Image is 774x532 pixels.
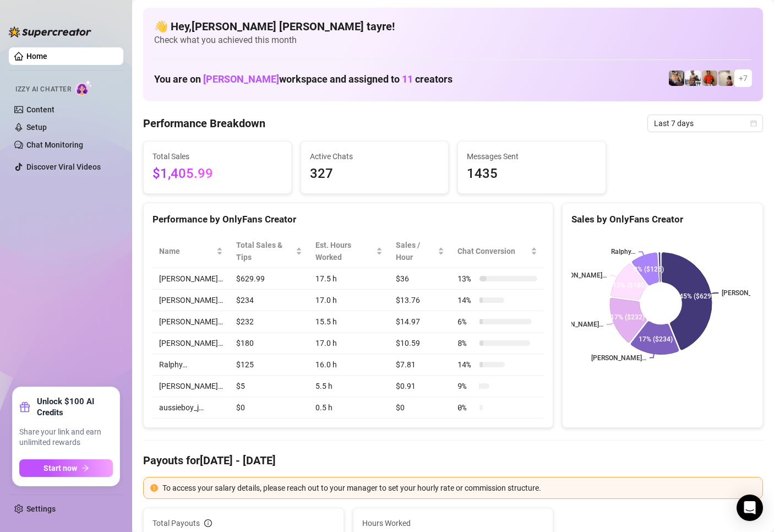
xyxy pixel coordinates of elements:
text: [PERSON_NAME]… [591,354,646,362]
span: Izzy AI Chatter [15,84,71,95]
h4: 👋 Hey, [PERSON_NAME] [PERSON_NAME] tayre ! [154,19,752,34]
span: info-circle [204,519,212,527]
img: Ralphy [718,70,734,86]
img: logo-BBDzfeDw.svg [9,26,91,37]
td: $0 [389,397,451,419]
th: Chat Conversion [451,235,544,268]
td: [PERSON_NAME]… [152,376,230,397]
span: 1435 [467,164,597,184]
td: 17.5 h [309,268,389,290]
td: $5 [230,376,309,397]
td: [PERSON_NAME]… [152,311,230,333]
td: 0.5 h [309,397,389,419]
span: Messages Sent [467,150,597,162]
div: Open Intercom Messenger [737,495,763,521]
text: Ralphy… [611,248,635,256]
span: Hours Worked [362,517,544,529]
span: 327 [310,164,440,184]
td: 15.5 h [309,311,389,333]
td: aussieboy_j… [152,397,230,419]
a: Chat Monitoring [26,140,83,149]
span: Start now [43,464,77,473]
td: [PERSON_NAME]… [152,333,230,354]
td: $0 [230,397,309,419]
img: Justin [702,70,717,86]
th: Name [152,235,230,268]
td: $234 [230,290,309,311]
text: [PERSON_NAME]… [552,272,607,280]
button: Start nowarrow-right [19,459,113,477]
div: Performance by OnlyFans Creator [152,212,544,227]
span: Sales / Hour [396,239,435,263]
h1: You are on workspace and assigned to creators [154,73,453,85]
span: gift [19,401,30,412]
td: $36 [389,268,451,290]
td: $14.97 [389,311,451,333]
td: [PERSON_NAME]… [152,268,230,290]
th: Total Sales & Tips [230,235,309,268]
span: 13 % [457,273,475,285]
div: To access your salary details, please reach out to your manager to set your hourly rate or commis... [162,482,756,494]
span: calendar [750,120,757,127]
span: arrow-right [81,464,89,472]
a: Content [26,105,54,114]
span: 14 % [457,359,475,371]
span: Name [159,245,214,257]
a: Setup [26,123,47,132]
img: George [669,70,684,86]
span: 6 % [457,316,475,328]
td: $125 [230,354,309,376]
td: $629.99 [230,268,309,290]
span: Total Sales [152,150,282,162]
span: 8 % [457,337,475,349]
td: Ralphy… [152,354,230,376]
span: exclamation-circle [150,484,158,492]
span: [PERSON_NAME] [203,73,279,85]
span: 14 % [457,294,475,306]
text: [PERSON_NAME]… [548,321,603,328]
h4: Performance Breakdown [143,116,265,131]
span: Active Chats [310,150,440,162]
span: Share your link and earn unlimited rewards [19,427,113,448]
td: 5.5 h [309,376,389,397]
strong: Unlock $100 AI Credits [37,396,113,418]
td: $180 [230,333,309,354]
td: 16.0 h [309,354,389,376]
td: 17.0 h [309,290,389,311]
span: Total Sales & Tips [236,239,293,263]
th: Sales / Hour [389,235,451,268]
h4: Payouts for [DATE] - [DATE] [143,453,763,468]
span: 0 % [457,401,475,414]
td: $7.81 [389,354,451,376]
span: 9 % [457,380,475,392]
img: AI Chatter [75,80,92,96]
a: Home [26,52,47,61]
td: $232 [230,311,309,333]
span: $1,405.99 [152,164,282,184]
td: $13.76 [389,290,451,311]
a: Settings [26,504,56,513]
span: Check what you achieved this month [154,34,752,46]
span: + 7 [739,72,748,84]
img: JUSTIN [685,70,701,86]
span: 11 [402,73,413,85]
td: [PERSON_NAME]… [152,290,230,311]
div: Est. Hours Worked [315,239,374,263]
span: Last 7 days [654,115,756,132]
span: Chat Conversion [457,245,528,257]
td: $0.91 [389,376,451,397]
span: Total Payouts [152,517,200,529]
a: Discover Viral Videos [26,162,101,171]
td: $10.59 [389,333,451,354]
div: Sales by OnlyFans Creator [571,212,754,227]
td: 17.0 h [309,333,389,354]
